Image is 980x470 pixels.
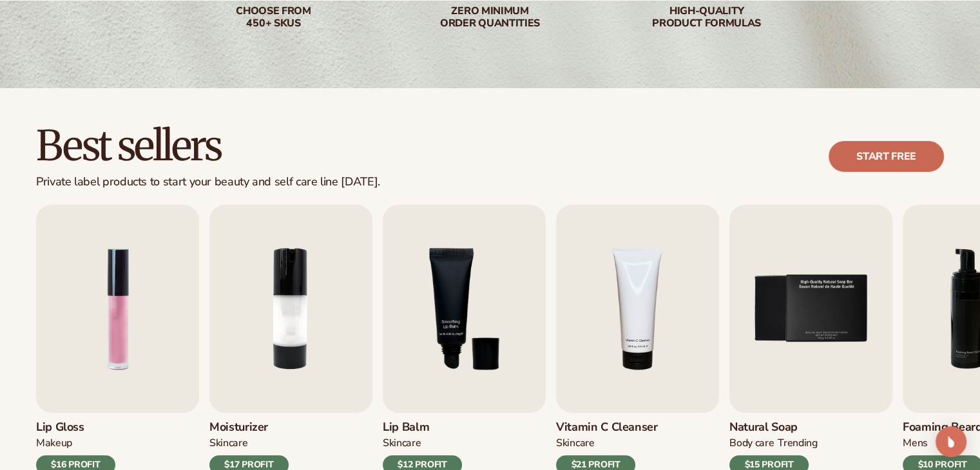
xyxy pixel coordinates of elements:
h3: Vitamin C Cleanser [556,420,658,435]
div: mens [903,437,928,450]
h3: Lip Gloss [36,420,115,435]
h3: Lip Balm [383,420,462,435]
div: Zero minimum order quantities [408,5,573,30]
h2: Best sellers [36,124,380,167]
h3: Moisturizer [209,420,289,435]
div: Choose from 450+ Skus [191,5,356,30]
div: SKINCARE [383,437,421,450]
div: MAKEUP [36,437,72,450]
a: Start free [829,141,944,172]
div: TRENDING [778,437,817,450]
div: Open Intercom Messenger [936,426,966,457]
div: BODY Care [729,437,774,450]
div: High-quality product formulas [624,5,789,30]
div: SKINCARE [209,437,247,450]
h3: Natural Soap [729,420,818,435]
div: Skincare [556,437,594,450]
div: Private label products to start your beauty and self care line [DATE]. [36,175,380,189]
